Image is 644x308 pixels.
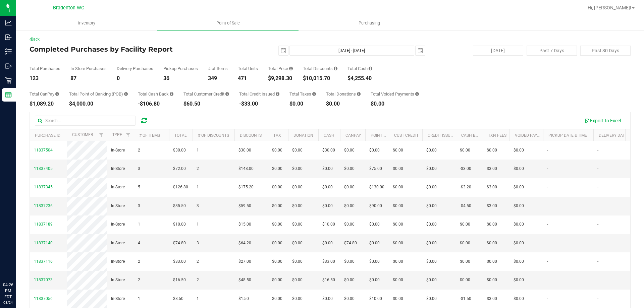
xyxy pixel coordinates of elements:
span: In-Store [111,184,125,190]
span: $0.00 [487,240,497,246]
a: Filter [96,129,107,141]
span: $10.00 [173,221,186,228]
span: $3.00 [487,203,497,209]
span: $0.00 [292,258,303,265]
span: Purchasing [350,20,389,26]
span: $59.50 [238,203,251,209]
a: Discounts [240,133,262,138]
div: Total Point of Banking (POB) [69,92,128,96]
span: - [547,166,548,172]
span: 11837405 [34,166,53,171]
span: $0.00 [460,258,470,265]
inline-svg: Outbound [5,63,12,69]
span: In-Store [111,277,125,283]
a: Voided Payment [515,133,548,138]
a: Delivery Date [599,133,627,138]
span: 3 [197,240,199,246]
div: $60.50 [183,101,229,107]
p: 08/24 [3,300,13,305]
span: 2 [138,277,140,283]
span: $0.00 [292,203,303,209]
div: 36 [163,76,198,81]
div: $10,015.70 [303,76,337,81]
div: # of Items [208,66,228,71]
inline-svg: Reports [5,91,12,98]
button: [DATE] [473,46,523,56]
span: $0.00 [272,184,282,190]
span: $74.80 [344,240,357,246]
span: $0.00 [393,240,403,246]
span: - [547,184,548,190]
span: $0.00 [514,277,524,283]
span: $0.00 [426,277,437,283]
span: $33.00 [322,258,335,265]
span: $0.00 [344,277,355,283]
span: $0.00 [344,296,355,302]
span: 2 [197,277,199,283]
span: $0.00 [514,221,524,228]
span: 4 [138,240,140,246]
a: Type [112,132,122,137]
span: - [597,296,598,302]
span: $0.00 [272,296,282,302]
span: $0.00 [393,277,403,283]
i: Sum of the successful, non-voided cash payment transactions for all purchases in the date range. ... [369,66,372,71]
span: $0.00 [393,221,403,228]
span: $0.00 [487,147,497,153]
span: $0.00 [487,277,497,283]
span: $15.00 [238,221,251,228]
span: $0.00 [344,166,355,172]
span: Point of Sale [207,20,249,26]
a: Back [30,37,40,42]
span: -$4.50 [460,203,471,209]
span: $175.20 [238,184,254,190]
span: - [597,203,598,209]
div: 349 [208,76,228,81]
span: $0.00 [514,166,524,172]
div: 0 [117,76,153,81]
span: $0.00 [393,166,403,172]
span: $3.00 [487,184,497,190]
a: Customer [72,132,93,137]
input: Search... [35,116,136,126]
a: # of Items [139,133,160,138]
span: $148.00 [238,166,254,172]
span: $0.00 [292,296,303,302]
div: $0.00 [289,101,316,107]
inline-svg: Retail [5,77,12,84]
span: - [547,203,548,209]
span: select [279,46,288,55]
span: $10.00 [369,296,382,302]
span: -$1.50 [460,296,471,302]
div: Total Units [238,66,258,71]
span: $0.00 [514,184,524,190]
span: $0.00 [369,277,380,283]
span: - [547,277,548,283]
span: $0.00 [487,221,497,228]
span: $90.00 [369,203,382,209]
span: 3 [138,203,140,209]
a: Purchasing [299,16,440,30]
div: $4,255.40 [347,76,372,81]
span: 3 [138,166,140,172]
a: Cash Back [461,133,483,138]
span: $0.00 [426,203,437,209]
span: 11837116 [34,259,53,264]
span: $30.00 [322,147,335,153]
span: 2 [197,258,199,265]
span: - [547,240,548,246]
a: Cash [324,133,334,138]
span: $0.00 [322,184,333,190]
i: Sum of the successful, non-voided point-of-banking payment transactions, both via payment termina... [124,92,128,96]
div: Delivery Purchases [117,66,153,71]
span: 1 [197,296,199,302]
span: In-Store [111,240,125,246]
div: In Store Purchases [70,66,107,71]
span: $0.00 [514,147,524,153]
span: 2 [138,147,140,153]
span: - [597,184,598,190]
span: - [597,240,598,246]
span: In-Store [111,147,125,153]
a: Point of Sale [157,16,299,30]
span: $0.00 [292,147,303,153]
